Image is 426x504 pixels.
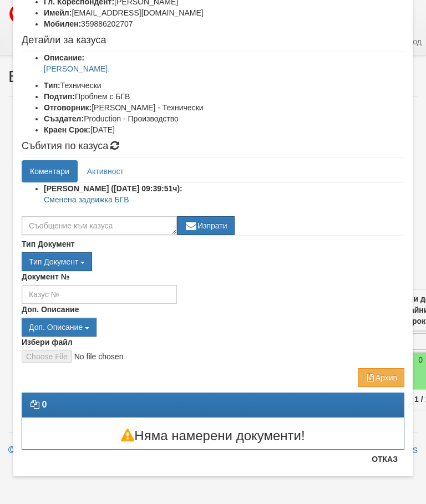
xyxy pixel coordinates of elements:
[44,124,404,135] li: [DATE]
[22,238,75,250] label: Тип Документ
[22,252,404,271] div: Двоен клик, за изчистване на избраната стойност.
[29,323,83,332] span: Доп. Описание
[358,368,404,387] button: Архив
[44,102,404,113] li: [PERSON_NAME] - Технически
[44,80,404,91] li: Технически
[22,429,404,443] h3: Няма намерени документи!
[22,337,73,348] label: Избери файл
[44,18,404,29] li: 359886202707
[44,92,75,101] b: Подтип:
[44,53,84,62] b: Описание:
[177,216,235,235] button: Изпрати
[44,81,60,90] b: Тип:
[22,318,97,337] button: Доп. Описание
[44,113,404,124] li: Production - Производство
[44,63,404,74] p: [PERSON_NAME].
[44,19,81,28] b: Мобилен:
[44,91,404,102] li: Проблем с БГВ
[22,304,79,315] label: Доп. Описание
[44,114,84,123] b: Създател:
[79,160,132,182] a: Активност
[29,257,78,266] span: Тип Документ
[44,8,72,17] b: Имейл:
[44,184,182,193] strong: [PERSON_NAME] ([DATE] 09:39:51ч):
[22,141,404,152] h4: Събития по казуса
[22,35,404,46] h4: Детайли за казуса
[22,160,78,182] a: Коментари
[22,318,404,337] div: Двоен клик, за изчистване на избраната стойност.
[44,7,404,18] li: [EMAIL_ADDRESS][DOMAIN_NAME]
[44,103,92,112] b: Отговорник:
[44,194,404,205] p: Сменена задвижка БГВ
[22,285,177,304] input: Казус №
[42,400,47,409] strong: 0
[22,252,92,271] button: Тип Документ
[22,271,69,282] label: Документ №
[44,125,90,134] b: Краен Срок:
[365,450,404,468] button: Отказ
